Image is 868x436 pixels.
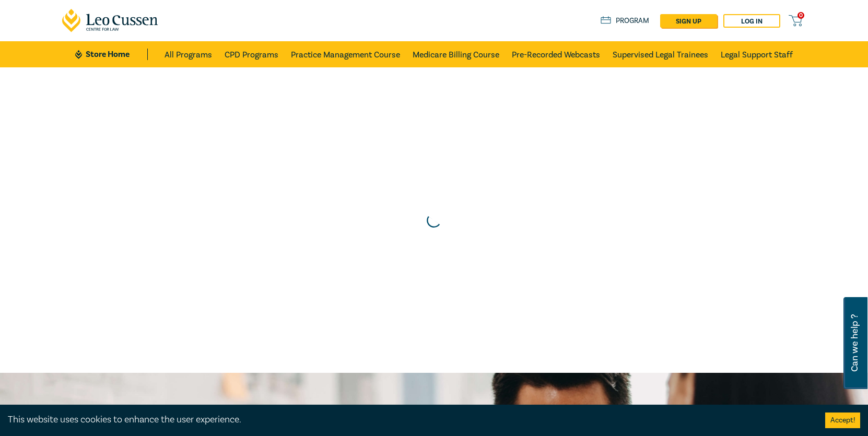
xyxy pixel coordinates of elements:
[721,41,793,67] a: Legal Support Staff
[291,41,400,67] a: Practice Management Course
[75,49,148,60] a: Store Home
[165,41,212,67] a: All Programs
[225,41,278,67] a: CPD Programs
[613,41,708,67] a: Supervised Legal Trainees
[601,15,649,27] a: Program
[413,41,499,67] a: Medicare Billing Course
[8,413,810,427] div: This website uses cookies to enhance the user experience.
[723,14,780,28] a: Log in
[512,41,600,67] a: Pre-Recorded Webcasts
[797,12,804,19] span: 0
[660,14,717,28] a: sign up
[825,413,860,428] button: Accept cookies
[850,303,860,383] span: Can we help ?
